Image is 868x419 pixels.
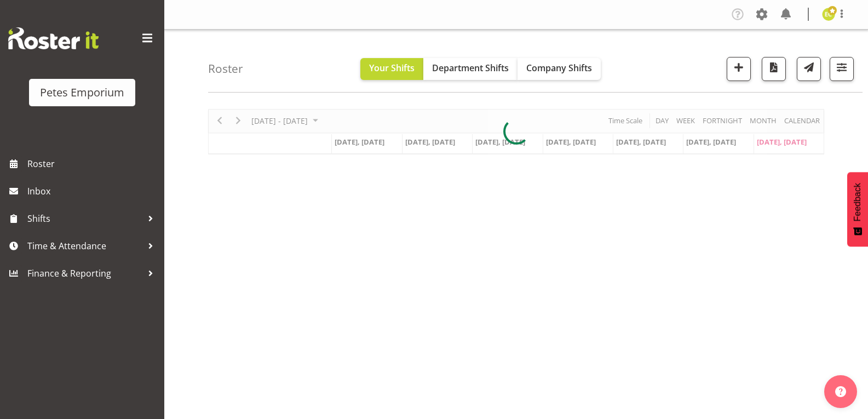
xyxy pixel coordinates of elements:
button: Download a PDF of the roster according to the set date range. [762,57,786,81]
div: Petes Emporium [40,84,124,101]
span: Department Shifts [432,62,509,74]
button: Feedback - Show survey [847,172,868,246]
span: Roster [27,156,159,172]
button: Department Shifts [423,58,518,80]
img: help-xxl-2.png [835,386,846,397]
img: emma-croft7499.jpg [822,8,835,21]
button: Company Shifts [518,58,601,80]
h4: Roster [208,62,243,75]
span: Finance & Reporting [27,265,142,282]
img: Rosterit website logo [8,27,99,49]
span: Shifts [27,210,142,227]
span: Inbox [27,183,159,199]
button: Your Shifts [360,58,423,80]
span: Feedback [853,183,863,221]
span: Company Shifts [526,62,592,74]
span: Time & Attendance [27,238,142,254]
span: Your Shifts [369,62,415,74]
button: Send a list of all shifts for the selected filtered period to all rostered employees. [797,57,821,81]
button: Filter Shifts [830,57,854,81]
button: Add a new shift [727,57,751,81]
